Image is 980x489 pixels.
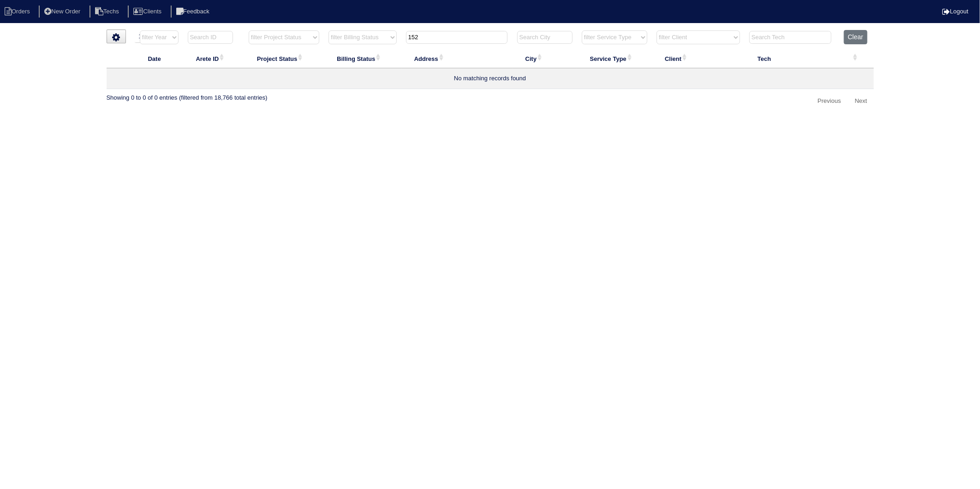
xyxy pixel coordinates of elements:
th: Client: activate to sort column ascending [652,49,745,68]
li: Feedback [171,6,217,18]
th: : activate to sort column ascending [839,49,874,68]
th: Service Type: activate to sort column ascending [577,49,652,68]
th: Project Status: activate to sort column ascending [244,49,324,68]
a: Next [849,94,874,109]
th: Tech [745,49,839,68]
input: Search ID [188,31,233,44]
a: Logout [942,8,968,15]
input: Search Tech [749,31,831,44]
td: No matching records found [107,68,874,89]
th: Arete ID: activate to sort column ascending [183,49,244,68]
a: New Order [39,8,88,15]
li: New Order [39,6,88,18]
li: Clients [128,6,169,18]
a: Techs [90,8,126,15]
th: Date [135,49,183,68]
th: Billing Status: activate to sort column ascending [324,49,401,68]
input: Search Address [406,31,508,44]
th: City: activate to sort column ascending [513,49,577,68]
th: Address: activate to sort column ascending [401,49,513,68]
button: Clear [844,30,867,44]
a: Clients [128,8,169,15]
li: Techs [90,6,126,18]
div: Showing 0 to 0 of 0 entries (filtered from 18,766 total entries) [107,89,268,102]
input: Search City [517,31,573,44]
a: Previous [811,94,848,109]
